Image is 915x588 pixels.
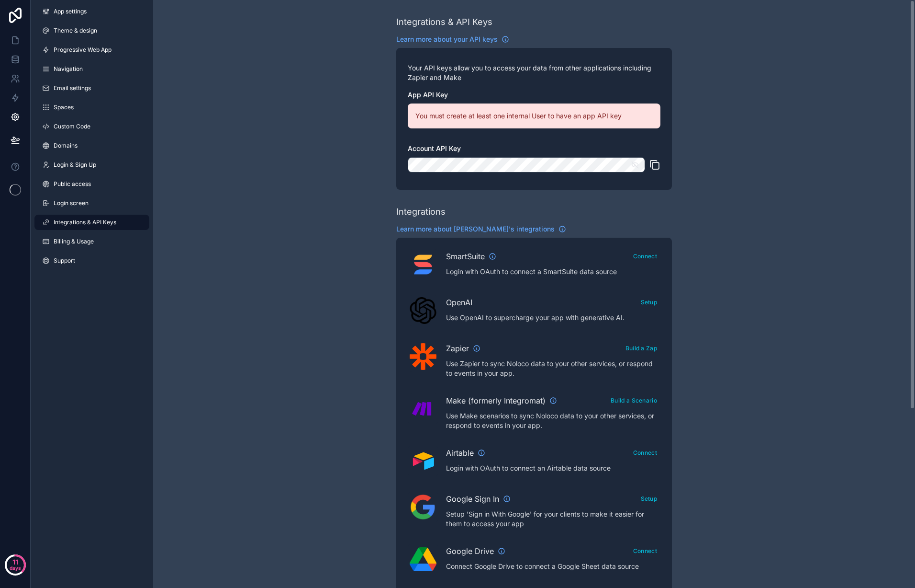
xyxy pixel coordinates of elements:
[446,463,660,473] p: Login with OAuth to connect an Airtable data source
[54,219,116,226] span: Integrations & API Keys
[396,205,446,219] div: Integrations
[410,547,436,571] img: Google Drive
[34,61,149,77] a: Navigation
[408,91,448,99] span: App API Key
[54,199,89,207] span: Login screen
[446,297,472,308] span: OpenAI
[34,4,149,19] a: App settings
[637,493,661,503] a: Setup
[396,15,492,29] div: Integrations & API Keys
[54,123,90,130] span: Custom Code
[410,343,436,370] img: Zapier
[408,104,660,128] div: You must create at least one internal User to have an app API key
[396,224,566,234] a: Learn more about [PERSON_NAME]'s integrations
[410,452,436,470] img: Airtable
[408,144,461,152] span: Account API Key
[54,84,91,92] span: Email settings
[34,138,149,153] a: Domains
[637,492,661,506] button: Setup
[54,27,97,35] span: Theme & design
[410,251,436,278] img: SmartSuite
[34,81,149,96] a: Email settings
[446,562,660,571] p: Connect Google Drive to connect a Google Sheet data source
[446,313,660,323] p: Use OpenAI to supercharge your app with generative AI.
[54,104,74,111] span: Spaces
[408,63,660,82] p: Your API keys allow you to access your data from other applications including Zapier and Make
[34,215,149,230] a: Integrations & API Keys
[54,257,75,265] span: Support
[622,343,660,352] a: Build a Zap
[34,253,149,268] a: Support
[54,238,94,245] span: Billing & Usage
[637,295,661,309] button: Setup
[446,343,469,354] span: Zapier
[607,393,660,407] button: Build a Scenario
[630,249,660,263] button: Connect
[396,35,498,44] span: Learn more about your API keys
[630,447,660,457] a: Connect
[54,180,91,188] span: Public access
[446,267,660,277] p: Login with OAuth to connect a SmartSuite data source
[630,251,660,260] a: Connect
[630,446,660,460] button: Connect
[630,544,660,558] button: Connect
[10,561,21,575] p: days
[446,493,499,505] span: Google Sign In
[34,176,149,192] a: Public access
[34,42,149,58] a: Progressive Web App
[34,119,149,134] a: Custom Code
[34,23,149,38] a: Theme & design
[446,509,660,529] p: Setup 'Sign in With Google' for your clients to make it easier for them to access your app
[446,395,546,406] span: Make (formerly Integromat)
[34,157,149,173] a: Login & Sign Up
[607,395,660,404] a: Build a Scenario
[410,494,436,520] img: Google Sign In
[12,557,18,567] p: 11
[34,234,149,249] a: Billing & Usage
[54,142,78,150] span: Domains
[637,297,661,306] a: Setup
[54,8,87,15] span: App settings
[410,395,436,422] img: Make (formerly Integromat)
[446,251,485,262] span: SmartSuite
[410,297,436,324] img: OpenAI
[34,196,149,211] a: Login screen
[54,161,96,169] span: Login & Sign Up
[446,411,660,430] p: Use Make scenarios to sync Noloco data to your other services, or respond to events in your app.
[446,447,474,459] span: Airtable
[630,545,660,555] a: Connect
[446,359,660,378] p: Use Zapier to sync Noloco data to your other services, or respond to events in your app.
[54,46,112,54] span: Progressive Web App
[34,100,149,115] a: Spaces
[54,65,83,73] span: Navigation
[396,224,555,234] span: Learn more about [PERSON_NAME]'s integrations
[622,341,660,355] button: Build a Zap
[446,545,494,557] span: Google Drive
[396,35,509,44] a: Learn more about your API keys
